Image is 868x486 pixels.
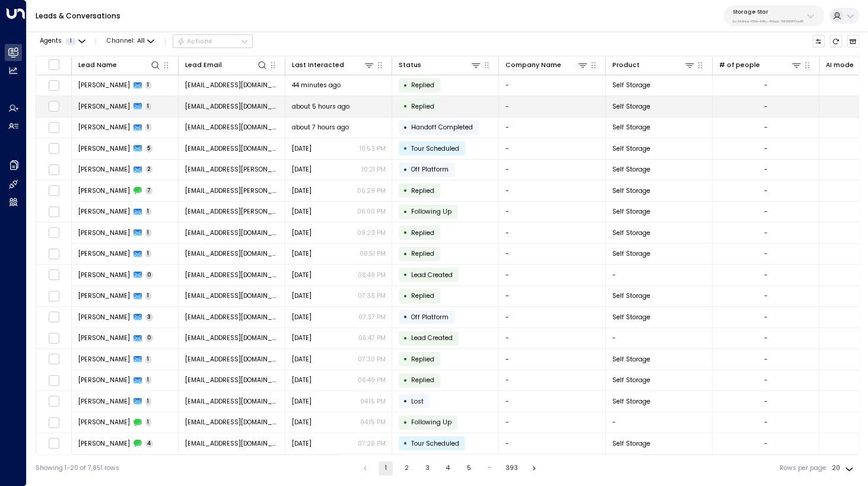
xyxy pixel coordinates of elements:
[362,165,386,174] p: 10:21 PM
[499,117,606,138] td: -
[499,412,606,433] td: -
[48,101,59,112] span: Toggle select row
[48,164,59,175] span: Toggle select row
[145,271,154,279] span: 0
[78,439,130,448] span: Pam Thomas
[78,333,130,342] span: Alma Castillo
[420,461,434,475] button: Go to page 3
[48,227,59,239] span: Toggle select row
[399,461,414,475] button: Go to page 2
[733,19,803,24] p: bc340fee-f559-48fc-84eb-70f3f6817ad8
[829,35,842,48] span: Refresh
[764,397,768,406] div: -
[78,102,130,111] span: Josh Eldridge
[358,376,386,385] p: 06:49 PM
[145,103,152,110] span: 1
[173,34,253,49] button: Actions
[606,328,713,349] td: -
[185,60,222,71] div: Lead Email
[357,207,386,216] p: 06:00 PM
[292,271,311,279] span: Yesterday
[411,291,434,300] span: Replied
[411,355,434,364] span: Replied
[145,440,154,447] span: 4
[764,249,768,258] div: -
[78,355,130,364] span: Amanda Funk
[145,398,152,405] span: 1
[103,35,158,47] span: Channel:
[292,376,311,385] span: Yesterday
[403,141,408,156] div: •
[832,461,856,475] div: 20
[612,439,650,448] span: Self Storage
[764,355,768,364] div: -
[403,267,408,282] div: •
[411,186,434,195] span: Replied
[612,165,650,174] span: Self Storage
[185,291,279,300] span: federicom45@gmail.com
[357,461,542,475] nav: pagination navigation
[48,438,59,449] span: Toggle select row
[403,288,408,304] div: •
[292,165,311,174] span: Yesterday
[292,291,311,300] span: Yesterday
[145,292,152,300] span: 1
[612,228,650,237] span: Self Storage
[411,165,449,174] span: Off Platform
[292,81,341,90] span: 44 minutes ago
[411,144,459,153] span: Tour Scheduled
[411,228,434,237] span: Replied
[612,102,650,111] span: Self Storage
[399,59,482,71] div: Status
[36,11,120,21] a: Leads & Conversations
[462,461,476,475] button: Go to page 5
[499,391,606,412] td: -
[145,334,154,342] span: 0
[292,207,311,216] span: Yesterday
[78,418,130,427] span: Amanda Funk
[612,249,650,258] span: Self Storage
[78,59,161,71] div: Lead Name
[48,185,59,196] span: Toggle select row
[499,202,606,223] td: -
[612,397,650,406] span: Self Storage
[499,223,606,243] td: -
[719,59,802,71] div: # of people
[499,349,606,370] td: -
[360,397,386,406] p: 04:15 PM
[411,418,452,427] span: Following Up
[103,35,158,47] button: Channel:All
[358,291,386,300] p: 07:38 PM
[185,271,279,279] span: Bianca.p.hernandez95@gmail.com
[403,351,408,367] div: •
[764,333,768,342] div: -
[358,355,386,364] p: 07:30 PM
[379,461,393,475] button: page 1
[78,144,130,153] span: Francisco Perez
[48,248,59,259] span: Toggle select row
[612,60,640,71] div: Product
[399,60,421,71] div: Status
[78,376,130,385] span: Amanda Funk
[48,59,59,70] span: Toggle select all
[185,376,279,385] span: funkster719@gmail.com
[185,418,279,427] span: funkster719@gmail.com
[403,183,408,198] div: •
[358,271,386,279] p: 08:49 PM
[403,415,408,430] div: •
[185,207,279,216] span: Finances.bigelow@gmail.com
[292,102,349,111] span: about 5 hours ago
[403,162,408,177] div: •
[65,38,76,45] span: 1
[403,331,408,346] div: •
[185,59,268,71] div: Lead Email
[764,186,768,195] div: -
[403,204,408,220] div: •
[403,246,408,262] div: •
[764,439,768,448] div: -
[724,5,824,26] button: Storage Starbc340fee-f559-48fc-84eb-70f3f6817ad8
[78,313,130,322] span: Alma Castillo
[145,208,152,215] span: 1
[505,59,589,71] div: Company Name
[360,418,386,427] p: 04:15 PM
